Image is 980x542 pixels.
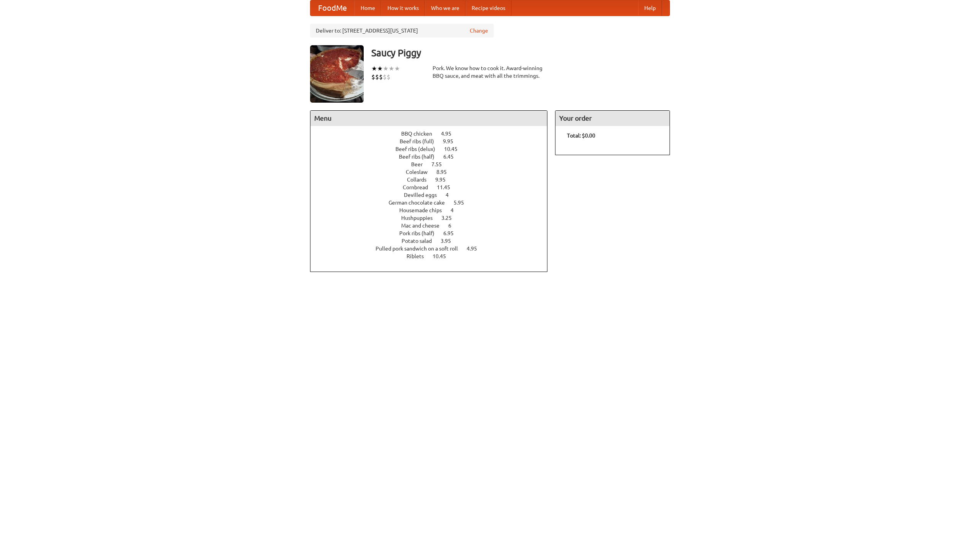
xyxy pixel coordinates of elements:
a: Change [470,27,488,34]
a: Riblets 10.45 [407,253,460,259]
a: Beer 7.55 [411,161,456,167]
a: Pulled pork sandwich on a soft roll 4.95 [376,246,491,252]
li: $ [383,73,387,81]
a: Potato salad 3.95 [402,238,465,244]
a: Mac and cheese 6 [401,223,465,229]
a: BBQ chicken 4.95 [401,131,465,137]
span: Mac and cheese [401,223,447,229]
span: Coleslaw [406,169,435,175]
a: Cornbread 11.45 [403,184,464,190]
a: Housemade chips 4 [399,207,468,213]
span: Pulled pork sandwich on a soft roll [376,246,465,252]
span: Housemade chips [399,207,449,213]
span: BBQ chicken [401,131,440,137]
span: 3.25 [441,215,459,221]
span: 5.95 [454,200,472,206]
a: FoodMe [310,0,354,16]
span: Collards [407,177,434,183]
li: $ [379,73,383,81]
span: 10.45 [444,146,465,152]
li: $ [371,73,375,81]
span: Devilled eggs [404,192,444,198]
a: Help [638,0,662,16]
span: 9.95 [443,138,461,144]
a: German chocolate cake 5.95 [389,200,478,206]
li: ★ [377,64,383,73]
span: Pork ribs (half) [399,230,442,236]
span: 7.55 [431,161,449,167]
a: Coleslaw 8.95 [406,169,461,175]
div: Deliver to: [STREET_ADDRESS][US_STATE] [310,24,494,38]
span: 11.45 [437,184,458,190]
li: ★ [389,64,394,73]
span: Beef ribs (half) [399,154,442,160]
span: 4.95 [467,246,485,252]
span: 4.95 [441,131,459,137]
span: 6.95 [443,230,461,236]
li: $ [387,73,390,81]
span: Beef ribs (full) [400,138,442,144]
span: Riblets [407,253,431,259]
span: 4 [446,192,456,198]
span: Potato salad [402,238,439,244]
li: $ [375,73,379,81]
a: Beef ribs (half) 6.45 [399,154,468,160]
a: Pork ribs (half) 6.95 [399,230,468,236]
h4: Your order [555,111,670,126]
a: How it works [381,0,425,16]
b: Total: $0.00 [567,133,595,139]
a: Recipe videos [465,0,511,16]
a: Beef ribs (full) 9.95 [400,138,467,144]
span: 6.45 [443,154,461,160]
span: 4 [451,207,461,213]
a: Home [354,0,381,16]
span: 3.95 [441,238,459,244]
span: Beef ribs (delux) [395,146,443,152]
a: Beef ribs (delux) 10.45 [395,146,472,152]
span: 6 [448,223,459,229]
a: Hushpuppies 3.25 [401,215,466,221]
a: Who we are [425,0,465,16]
div: Pork. We know how to cook it. Award-winning BBQ sauce, and meat with all the trimmings. [433,64,547,80]
h4: Menu [310,111,547,126]
li: ★ [371,64,377,73]
span: Hushpuppies [401,215,440,221]
img: angular.jpg [310,45,364,103]
span: 10.45 [433,253,454,259]
li: ★ [394,64,400,73]
span: 8.95 [436,169,454,175]
span: Beer [411,161,430,167]
a: Collards 9.95 [407,177,460,183]
h3: Saucy Piggy [371,45,670,61]
span: Cornbread [403,184,436,190]
a: Devilled eggs 4 [404,192,463,198]
span: 9.95 [435,177,453,183]
span: German chocolate cake [389,200,452,206]
li: ★ [383,64,389,73]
